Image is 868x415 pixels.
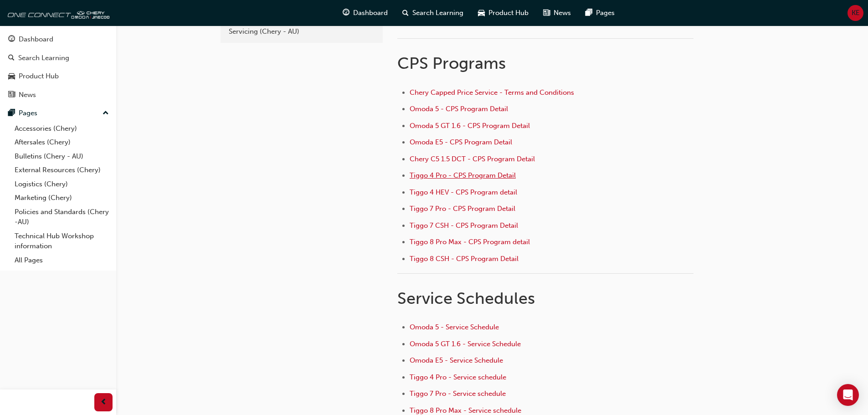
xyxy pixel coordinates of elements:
a: Tiggo 4 HEV - CPS Program detail [410,188,517,196]
a: Tiggo 4 Pro - CPS Program Detail [410,171,516,179]
a: News [4,87,113,103]
a: pages-iconPages [578,4,622,22]
a: news-iconNews [536,4,578,22]
a: search-iconSearch Learning [395,4,471,22]
a: Policies and Standards (Chery -AU) [11,205,113,229]
span: pages-icon [8,109,15,118]
a: External Resources (Chery) [11,163,113,177]
span: up-icon [103,108,109,119]
a: Omoda E5 - Service Schedule [410,356,503,364]
a: Tiggo 7 Pro - Service schedule [410,389,506,398]
button: KE [847,5,863,21]
a: Tiggo 8 CSH - CPS Program Detail [410,255,519,263]
a: Search Learning [4,50,113,67]
span: guage-icon [8,36,15,44]
a: Chery C5 1.5 DCT - CPS Program Detail [410,155,535,163]
a: Technical Hub Workshop information [11,229,113,253]
div: Dashboard [19,34,53,45]
a: Tiggo 7 CSH - CPS Program Detail [410,221,518,230]
a: Chery Capped Price Service - Terms and Conditions [410,88,574,97]
div: Search Learning [18,53,69,63]
button: Pages [4,105,113,122]
a: Product Hub [4,68,113,85]
a: Omoda 5 - CPS Program Detail [410,105,508,113]
span: search-icon [8,54,15,62]
div: News [19,90,36,100]
span: CPS Programs [397,53,506,73]
span: Dashboard [353,8,388,18]
div: Pages [19,108,37,118]
div: Servicing (Chery - AU) [229,26,375,37]
a: Omoda E5 - CPS Program Detail [410,138,512,146]
button: DashboardSearch LearningProduct HubNews [4,29,113,105]
span: car-icon [8,72,15,81]
a: Aftersales (Chery) [11,135,113,149]
a: Omoda 5 GT 1.6 - Service Schedule [410,340,521,348]
div: Open Intercom Messenger [837,384,859,406]
span: news-icon [543,7,550,19]
span: prev-icon [100,397,107,408]
a: Tiggo 8 Pro Max - Service schedule [410,406,521,415]
span: Pages [596,8,615,18]
div: Product Hub [19,71,59,82]
span: Service Schedules [397,288,535,308]
a: All Pages [11,253,113,267]
span: News [554,8,571,18]
a: Tiggo 8 Pro Max - CPS Program detail [410,238,530,246]
a: Bulletins (Chery - AU) [11,149,113,164]
span: Product Hub [488,8,529,18]
a: Omoda 5 - Service Schedule [410,323,499,331]
a: car-iconProduct Hub [471,4,536,22]
span: Search Learning [412,8,463,18]
a: Omoda 5 GT 1.6 - CPS Program Detail [410,122,530,130]
span: pages-icon [586,7,592,19]
a: Tiggo 7 Pro - CPS Program Detail [410,205,515,213]
a: Tiggo 4 Pro - Service schedule [410,373,506,381]
span: news-icon [8,91,15,99]
span: KE [852,8,860,18]
a: Dashboard [4,31,113,48]
span: search-icon [402,7,409,19]
a: guage-iconDashboard [335,4,395,22]
a: Accessories (Chery) [11,122,113,136]
span: car-icon [478,7,485,19]
img: oneconnect [5,4,109,22]
a: Servicing (Chery - AU) [224,24,379,40]
span: guage-icon [343,7,349,19]
a: Logistics (Chery) [11,177,113,191]
a: Marketing (Chery) [11,191,113,205]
